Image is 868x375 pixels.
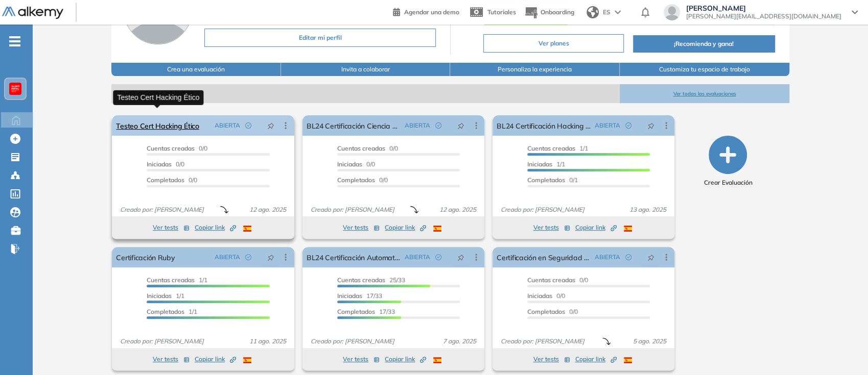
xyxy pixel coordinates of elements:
[433,226,441,232] img: ESP
[524,2,574,23] button: Onboarding
[2,7,63,19] img: Logo
[527,276,575,284] span: Cuentas creadas
[405,121,430,130] span: ABIERTA
[337,276,405,284] span: 25/33
[281,63,451,76] button: Invita a colaborar
[385,223,426,232] span: Copiar link
[147,176,197,184] span: 0/0
[527,144,575,152] span: Cuentas creadas
[595,253,620,262] span: ABIERTA
[640,249,662,265] button: pushpin
[116,247,175,267] a: Certificación Ruby
[450,63,620,76] button: Personaliza la experiencia
[385,355,426,364] span: Copiar link
[147,176,184,184] span: Completados
[337,308,375,315] span: Completados
[195,353,236,365] button: Copiar link
[307,247,401,267] a: BL24 Certificación Automatización de Pruebas
[457,121,464,130] span: pushpin
[307,337,398,346] span: Creado por: [PERSON_NAME]
[527,308,578,315] span: 0/0
[435,205,480,214] span: 12 ago. 2025
[147,144,207,152] span: 0/0
[116,205,208,214] span: Creado por: [PERSON_NAME]
[111,63,281,76] button: Crea una evaluación
[113,90,203,105] div: Testeo Cert Hacking Ético
[215,253,240,262] span: ABIERTA
[686,12,841,20] span: [PERSON_NAME][EMAIL_ADDRESS][DOMAIN_NAME]
[337,292,362,299] span: Iniciadas
[527,160,565,168] span: 1/1
[527,276,588,284] span: 0/0
[527,176,578,184] span: 0/1
[147,276,207,284] span: 1/1
[147,160,172,168] span: Iniciadas
[647,253,654,261] span: pushpin
[625,205,670,214] span: 13 ago. 2025
[435,254,441,260] span: check-circle
[267,121,274,130] span: pushpin
[527,292,565,299] span: 0/0
[703,136,752,187] button: Crear Evaluación
[620,63,789,76] button: Customiza tu espacio de trabajo
[147,308,184,315] span: Completados
[533,221,570,234] button: Ver tests
[433,357,441,363] img: ESP
[153,353,190,365] button: Ver tests
[575,223,617,232] span: Copiar link
[450,117,472,134] button: pushpin
[245,337,290,346] span: 11 ago. 2025
[527,292,552,299] span: Iniciadas
[527,160,552,168] span: Iniciadas
[541,8,574,16] span: Onboarding
[195,223,236,232] span: Copiar link
[267,253,274,261] span: pushpin
[404,8,459,16] span: Agendar una demo
[603,8,611,17] span: ES
[633,35,775,53] button: ¡Recomienda y gana!
[260,117,282,134] button: pushpin
[111,84,620,103] span: Evaluaciones abiertas
[703,178,752,187] span: Crear Evaluación
[385,353,426,365] button: Copiar link
[11,85,19,93] img: https://assets.alkemy.org/workspaces/620/d203e0be-08f6-444b-9eae-a92d815a506f.png
[153,221,190,234] button: Ver tests
[385,221,426,234] button: Copiar link
[9,40,20,42] i: -
[147,308,197,315] span: 1/1
[624,226,632,232] img: ESP
[640,117,662,134] button: pushpin
[307,115,401,136] a: BL24 Certificación Ciencia de Datos
[343,221,380,234] button: Ver tests
[147,276,195,284] span: Cuentas creadas
[245,254,251,260] span: check-circle
[405,253,430,262] span: ABIERTA
[337,144,385,152] span: Cuentas creadas
[393,5,459,17] a: Agendar una demo
[147,292,184,299] span: 1/1
[450,249,472,265] button: pushpin
[245,205,290,214] span: 12 ago. 2025
[337,176,375,184] span: Completados
[245,122,251,129] span: check-circle
[497,337,589,346] span: Creado por: [PERSON_NAME]
[625,122,631,129] span: check-circle
[343,353,380,365] button: Ver tests
[457,253,464,261] span: pushpin
[497,115,591,136] a: BL24 Certificación Hacking Ético
[575,355,617,364] span: Copiar link
[483,34,624,53] button: Ver planes
[147,292,172,299] span: Iniciadas
[575,221,617,234] button: Copiar link
[337,144,398,152] span: 0/0
[625,254,631,260] span: check-circle
[487,8,516,16] span: Tutoriales
[533,353,570,365] button: Ver tests
[337,308,395,315] span: 17/33
[497,205,589,214] span: Creado por: [PERSON_NAME]
[686,4,841,12] span: [PERSON_NAME]
[337,292,382,299] span: 17/33
[527,176,565,184] span: Completados
[147,160,184,168] span: 0/0
[195,221,236,234] button: Copiar link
